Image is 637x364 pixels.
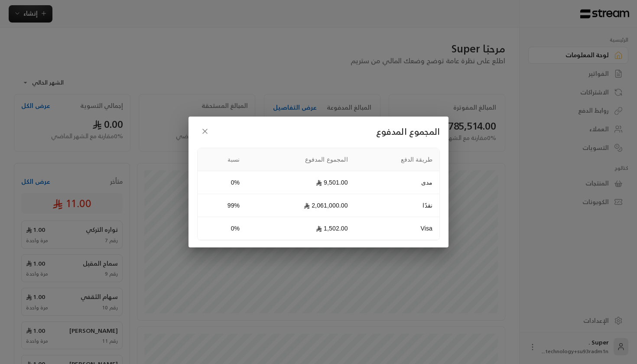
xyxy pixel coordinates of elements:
td: نقدًا [355,194,439,217]
h2: المجموع المدفوع [197,123,440,139]
td: مدى [355,171,439,194]
th: نسبة [198,148,247,171]
td: 9,501.00 [247,171,355,194]
td: 0% [198,217,247,240]
td: 2,061,000.00 [247,194,355,217]
td: 99% [198,194,247,217]
td: 1,502.00 [247,217,355,240]
th: طريقة الدفع [355,148,439,171]
th: المجموع المدفوع [247,148,355,171]
td: Visa [355,217,439,240]
td: 0% [198,171,247,194]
